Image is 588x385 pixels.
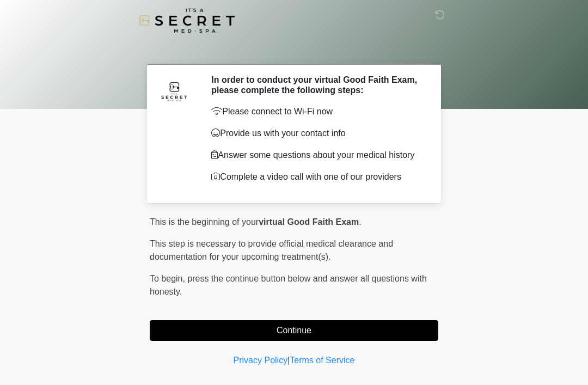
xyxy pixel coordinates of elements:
[234,356,288,365] a: Privacy Policy
[211,170,422,184] p: Complete a video call with one of our providers
[142,39,446,59] h1: ‎ ‎
[150,239,393,261] span: This step is necessary to provide official medical clearance and documentation for your upcoming ...
[211,149,422,162] p: Answer some questions about your medical history
[150,217,259,227] span: This is the beginning of your
[211,127,422,140] p: Provide us with your contact info
[150,274,427,296] span: press the continue button below and answer all questions with honesty.
[259,217,359,227] strong: virtual Good Faith Exam
[211,105,422,118] p: Please connect to Wi-Fi now
[359,217,361,227] span: .
[211,75,422,95] h2: In order to conduct your virtual Good Faith Exam, please complete the following steps:
[290,356,354,365] a: Terms of Service
[287,356,290,365] a: |
[158,75,191,107] img: Agent Avatar
[150,274,187,283] span: To begin,
[139,8,235,33] img: It's A Secret Med Spa Logo
[150,320,438,341] button: Continue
